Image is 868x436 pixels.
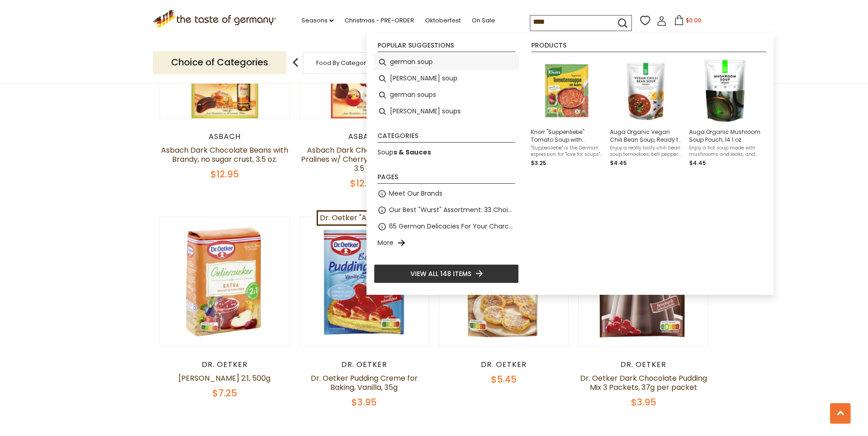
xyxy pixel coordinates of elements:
[472,16,495,26] a: On Sale
[160,132,290,141] div: Asbach
[610,145,682,158] span: Enjoy a really tasty chili bean soup tomaotoes, bell peppers, sweet corn, red kidney beans, black...
[689,58,761,168] a: Auga Organic Mushroom Soup PouchAuga Organic Mushroom Soup Pouch, 14.1 oz.Enjoy a hot soup made w...
[606,54,685,171] li: Auga Organic Vegan Chili Bean Soup, Ready to Eat, in Pouch, 14.1 oz.
[491,373,517,386] span: $5.45
[527,54,606,171] li: Knorr "Suppenliebe" Tomato Soup with Noodles Mix
[580,373,707,393] a: Dr. Oetker Dark Chocolate Pudding Mix 3 Packets, 37g per packet
[394,148,431,157] b: s & Sauces
[351,396,377,409] span: $3.95
[161,145,288,165] a: Asbach Dark Chocolate Beans with Brandy, no sugar crust, 3.5 oz.
[301,145,427,174] a: Asbach Dark Chocolate Brandy Pralines w/ Cherry in Small Gift Box 3.5 oz
[299,132,430,141] div: Asbach
[377,174,515,184] li: Pages
[389,221,515,232] a: 65 German Delicacies For Your Charcuterie Board
[374,144,519,161] li: Soups & Sauces
[317,210,552,226] a: Dr. Oetker "Apfel-Puefferchen" Apple Popover Dessert Mix 152g
[374,218,519,235] li: 65 German Delicacies For Your Charcuterie Board
[302,16,334,26] a: Seasons
[374,186,519,202] li: Meet Our Brands
[374,264,519,283] li: View all 148 items
[316,59,369,66] a: Food By Category
[178,373,270,383] a: [PERSON_NAME] 2:1, 500g
[374,87,519,103] li: german soups
[377,133,515,143] li: Categories
[410,269,471,279] span: View all 148 items
[531,128,603,144] span: Knorr "Suppenliebe" Tomato Soup with Noodles Mix
[692,58,758,124] img: Auga Organic Mushroom Soup Pouch
[389,188,442,199] a: Meet Our Brands
[425,16,461,26] a: Oktoberfest
[299,360,430,369] div: Dr. Oetker
[160,217,290,346] img: Dr. Oetker Gelierzucker 2:1, 500g
[685,54,765,171] li: Auga Organic Mushroom Soup Pouch, 14.1 oz.
[374,202,519,218] li: Our Best "Wurst" Assortment: 33 Choices For The Grillabend
[686,16,701,24] span: $0.00
[534,58,600,124] img: Knorr Tomato Soup with Noodles
[377,147,431,158] a: Soups & Sauces
[439,360,569,369] div: Dr. Oetker
[377,42,515,52] li: Popular suggestions
[531,58,603,168] a: Knorr Tomato Soup with NoodlesKnorr "Suppenliebe" Tomato Soup with Noodles Mix"Suppenliebe" is th...
[531,145,603,158] span: "Suppenliebe" is the German expression for "love for soups" and the [PERSON_NAME] tomato and nood...
[374,103,519,120] li: knorr soups
[610,159,627,167] span: $4.45
[345,16,414,26] a: Christmas - PRE-ORDER
[367,33,774,295] div: Instant Search Results
[350,177,378,190] span: $12.95
[311,373,418,393] a: Dr. Oetker Pudding Creme for Baking, Vanilla, 35g
[389,205,515,215] a: Our Best "Wurst" Assortment: 33 Choices For The Grillabend
[374,70,519,87] li: knorr soup
[578,360,709,369] div: Dr. Oetker
[669,15,707,29] button: $0.00
[531,159,546,167] span: $3.25
[160,360,290,369] div: Dr. Oetker
[374,54,519,70] li: german soup
[300,217,429,346] img: Dr. Oetker Pudding Creme for Baking, Vanilla, 35g
[153,51,286,74] p: Choice of Categories
[689,159,706,167] span: $4.45
[631,396,656,409] span: $3.95
[374,235,519,251] li: More
[286,53,305,72] img: previous arrow
[610,128,682,144] span: Auga Organic Vegan Chili Bean Soup, Ready to Eat, in Pouch, 14.1 oz.
[610,58,682,168] a: Auga Organic Vegan Chili Bean Soup, Ready to Eat, in Pouch, 14.1 oz.Enjoy a really tasty chili be...
[212,387,237,399] span: $7.25
[210,168,239,181] span: $12.95
[531,42,766,52] li: Products
[689,128,761,144] span: Auga Organic Mushroom Soup Pouch, 14.1 oz.
[689,145,761,158] span: Enjoy a hot soup made with mushrooms and leaks, and enhanced with coconut cream and a hint of gar...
